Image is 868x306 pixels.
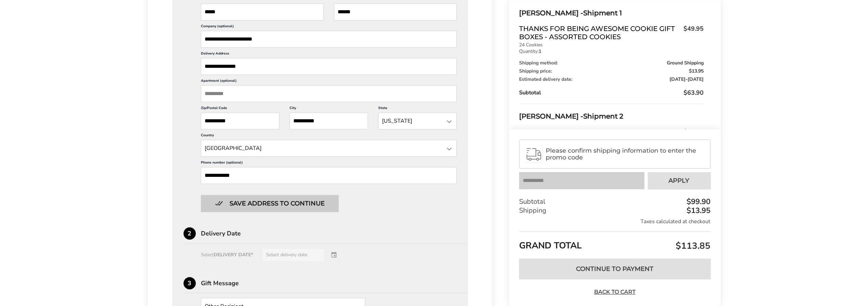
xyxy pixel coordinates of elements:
[591,288,638,296] a: Back to Cart
[201,160,457,167] label: Phone number (optional)
[680,25,704,39] span: $49.95
[201,51,457,58] label: Delivery Address
[519,61,703,65] div: Shipping method:
[680,128,704,142] span: $49.95
[519,112,583,120] span: [PERSON_NAME] -
[519,231,710,254] div: GRAND TOTAL
[688,76,704,82] span: [DATE]
[290,106,368,112] label: City
[519,43,703,47] p: 24 Cookies
[378,112,457,129] input: State
[201,195,339,212] button: Button save address
[201,24,457,31] label: Company (optional)
[334,3,457,20] input: Last Name
[539,48,541,55] strong: 1
[201,31,457,48] input: Company
[519,259,710,279] button: Continue to Payment
[667,61,704,65] span: Ground Shipping
[519,128,703,144] a: Thanks for Being Awesome Cookie Gift Boxes - Assorted Cookies$49.95
[674,240,710,252] span: $113.85
[290,112,368,129] input: City
[201,133,457,140] label: Country
[519,69,703,74] div: Shipping price:
[378,106,457,112] label: State
[689,69,704,74] span: $13.95
[519,77,703,82] div: Estimated delivery date:
[183,277,196,289] div: 3
[519,25,703,41] a: Thanks for Being Awesome Cookie Gift Boxes - Assorted Cookies$49.95
[519,25,680,41] span: Thanks for Being Awesome Cookie Gift Boxes - Assorted Cookies
[648,172,710,189] button: Apply
[201,230,468,236] div: Delivery Date
[519,128,680,144] span: Thanks for Being Awesome Cookie Gift Boxes - Assorted Cookies
[519,218,710,225] div: Taxes calculated at checkout
[201,3,324,20] input: First Name
[685,198,710,205] div: $99.90
[183,227,196,240] div: 2
[668,178,689,184] span: Apply
[670,76,686,82] span: [DATE]
[519,7,703,19] div: Shipment 1
[519,49,703,54] p: Quantity:
[685,207,710,214] div: $13.95
[519,206,710,215] div: Shipping
[201,106,279,112] label: Zip/Postal Code
[201,280,468,286] div: Gift Message
[546,147,704,161] span: Please confirm shipping information to enter the promo code
[201,85,457,102] input: Apartment
[201,78,457,85] label: Apartment (optional)
[201,112,279,129] input: ZIP
[519,111,703,122] div: Shipment 2
[519,197,710,206] div: Subtotal
[683,89,704,97] span: $63.90
[519,9,583,17] span: [PERSON_NAME] -
[519,89,703,97] div: Subtotal
[201,140,457,157] input: State
[670,77,704,82] span: -
[201,58,457,75] input: Delivery Address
